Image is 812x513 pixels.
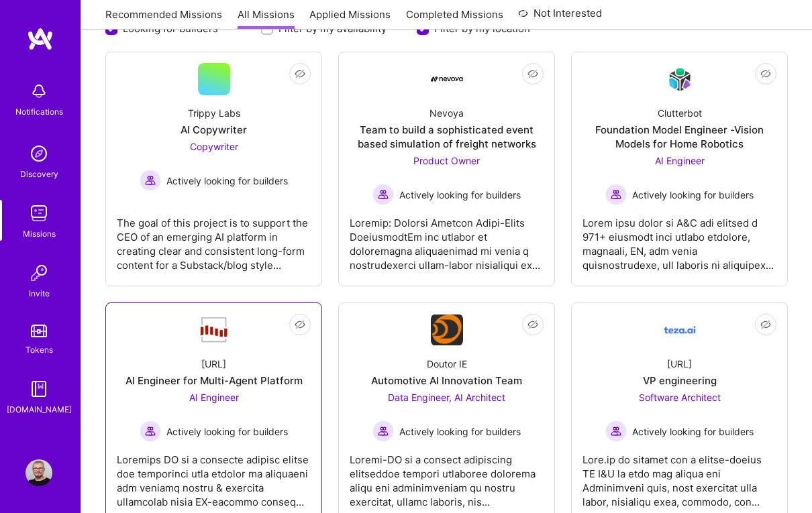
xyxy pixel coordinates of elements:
div: Nevoya [429,106,464,120]
img: Actively looking for builders [372,420,394,442]
div: [DOMAIN_NAME] [7,402,72,416]
a: Not Interested [518,5,602,30]
i: icon EyeClosed [527,319,538,330]
span: Actively looking for builders [399,424,521,439]
img: bell [26,78,52,105]
div: AI Copywriter [181,123,247,137]
span: Copywriter [190,141,238,152]
span: Actively looking for builders [166,174,288,188]
a: Company LogoNevoyaTeam to build a sophisticated event based simulation of freight networksProduct... [350,63,544,275]
span: Actively looking for builders [399,188,521,202]
img: Company Logo [431,76,463,82]
div: Trippy Labs [188,106,240,120]
a: All Missions [238,7,295,30]
div: Missions [23,227,56,241]
i: icon EyeClosed [527,68,538,79]
div: [URL] [667,357,692,371]
span: Actively looking for builders [166,424,288,439]
a: User Avatar [22,459,56,486]
span: AI Engineer [189,392,239,403]
div: Discovery [20,167,58,181]
span: Actively looking for builders [632,424,754,439]
img: Actively looking for builders [140,170,161,191]
i: icon EyeClosed [760,319,771,330]
a: Recommended Missions [105,7,222,30]
span: Product Owner [413,155,480,166]
div: Notifications [15,105,63,119]
div: Lorem ipsu dolor si A&C adi elitsed d 971+ eiusmodt inci utlabo etdolore, magnaali, EN, adm venia... [582,205,776,272]
img: guide book [26,376,52,402]
img: User Avatar [26,459,52,486]
div: Clutterbot [658,106,702,120]
div: Tokens [26,343,53,357]
div: Loremi-DO si a consect adipiscing elitseddoe tempori utlaboree dolorema aliqu eni adminimveniam q... [350,442,544,509]
img: Actively looking for builders [605,420,627,442]
div: Loremips DO si a consecte adipisc elitse doe temporinci utla etdolor ma aliquaeni adm veniamq nos... [117,442,311,509]
div: Team to build a sophisticated event based simulation of freight networks [350,123,544,151]
i: icon EyeClosed [760,68,771,79]
img: Company Logo [664,64,696,95]
span: AI Engineer [655,155,705,166]
a: Company LogoClutterbotFoundation Model Engineer -Vision Models for Home RoboticsAI Engineer Activ... [582,63,776,275]
img: teamwork [26,200,52,227]
a: Company LogoDoutor IEAutomotive AI Innovation TeamData Engineer, AI Architect Actively looking fo... [350,314,544,512]
div: Doutor IE [427,357,467,371]
img: Actively looking for builders [140,420,161,442]
img: Company Logo [431,315,463,345]
a: Applied Missions [309,7,391,30]
div: AI Engineer for Multi-Agent Platform [125,374,303,388]
div: The goal of this project is to support the CEO of an emerging AI platform in creating clear and c... [117,205,311,272]
div: Lore.ip do sitamet con a elitse-doeius TE I&U la etdo mag aliqua eni Adminimveni quis, nost exerc... [582,442,776,509]
img: discovery [26,140,52,167]
div: VP engineering [643,374,717,388]
img: Company Logo [664,314,696,346]
i: icon EyeClosed [295,319,305,330]
a: Trippy LabsAI CopywriterCopywriter Actively looking for buildersActively looking for buildersThe ... [117,63,311,275]
a: Company Logo[URL]AI Engineer for Multi-Agent PlatformAI Engineer Actively looking for buildersAct... [117,314,311,512]
img: tokens [31,325,47,337]
a: Completed Missions [406,7,503,30]
div: Loremip: Dolorsi Ametcon Adipi-Elits DoeiusmodtEm inc utlabor et doloremagna aliquaenimad mi veni... [350,205,544,272]
div: Invite [29,286,50,300]
a: Company Logo[URL]VP engineeringSoftware Architect Actively looking for buildersActively looking f... [582,314,776,512]
span: Data Engineer, AI Architect [388,392,505,403]
img: Invite [26,260,52,286]
div: Foundation Model Engineer -Vision Models for Home Robotics [582,123,776,151]
img: logo [27,27,54,51]
span: Software Architect [639,392,721,403]
img: Actively looking for builders [605,184,627,205]
div: Automotive AI Innovation Team [371,374,522,388]
span: Actively looking for builders [632,188,754,202]
div: [URL] [201,357,226,371]
img: Actively looking for builders [372,184,394,205]
i: icon EyeClosed [295,68,305,79]
img: Company Logo [198,316,230,344]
